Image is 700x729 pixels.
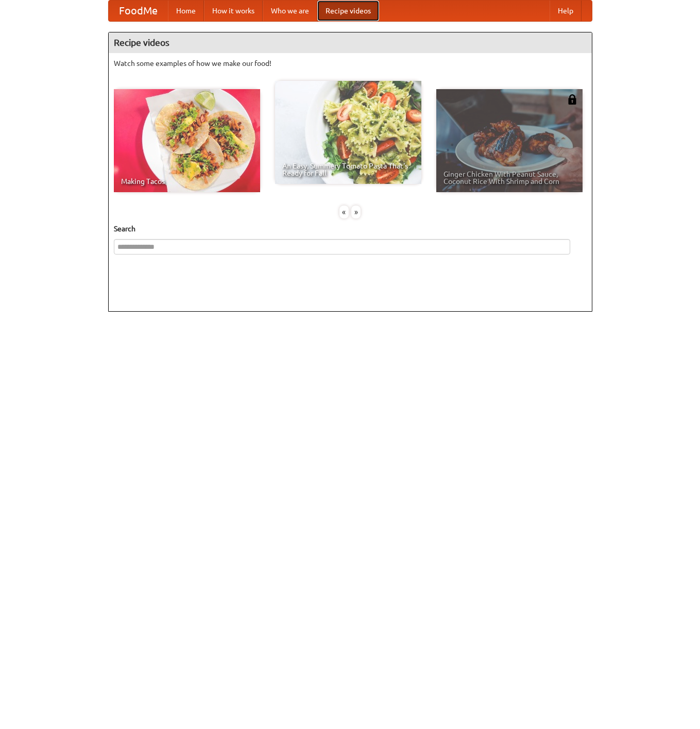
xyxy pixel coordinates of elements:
span: An Easy, Summery Tomato Pasta That's Ready for Fall [282,162,414,177]
a: Help [550,1,582,21]
img: 483408.png [567,94,577,105]
h4: Recipe videos [109,32,592,53]
a: Making Tacos [114,89,260,192]
p: Watch some examples of how we make our food! [114,58,587,69]
a: Who we are [263,1,317,21]
span: Making Tacos [121,178,253,185]
div: « [339,206,349,218]
h5: Search [114,224,587,234]
a: Home [168,1,204,21]
a: Recipe videos [317,1,379,21]
div: » [351,206,361,218]
a: How it works [204,1,263,21]
a: FoodMe [109,1,168,21]
a: An Easy, Summery Tomato Pasta That's Ready for Fall [275,81,421,184]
